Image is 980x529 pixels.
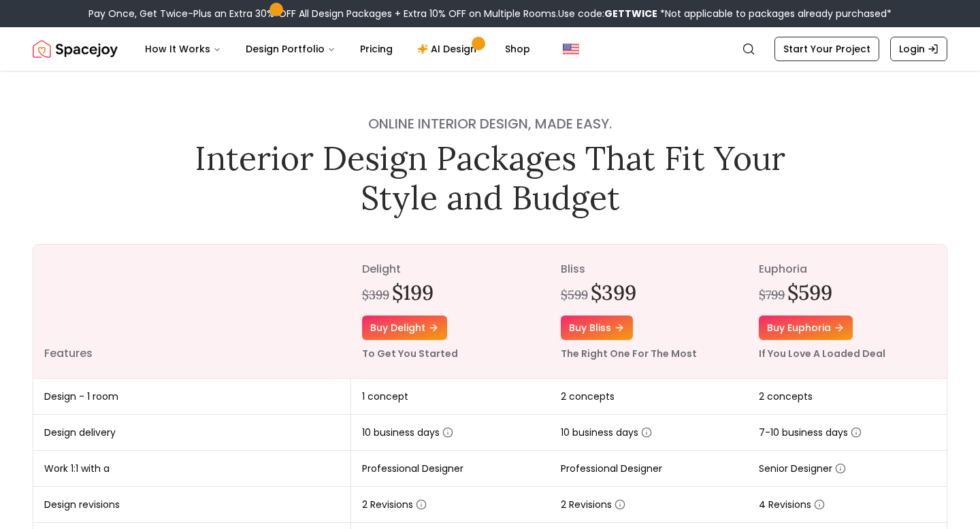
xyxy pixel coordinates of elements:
[362,498,427,511] span: 2 Revisions
[759,426,862,439] span: 7-10 business days
[33,245,351,379] th: Features
[558,7,657,20] span: Use code:
[185,114,795,133] h4: Online interior design, made easy.
[561,315,633,340] a: Buy bliss
[392,280,434,305] h2: $199
[759,315,853,340] a: Buy euphoria
[349,35,404,63] a: Pricing
[33,27,947,71] nav: Global
[563,41,579,57] img: United States
[561,462,662,475] span: Professional Designer
[561,286,588,305] div: $599
[561,347,697,360] small: The Right One For The Most
[134,35,541,63] nav: Main
[33,35,118,63] img: Spacejoy Logo
[759,498,825,511] span: 4 Revisions
[561,390,615,403] span: 2 concepts
[362,426,453,439] span: 10 business days
[494,35,541,63] a: Shop
[657,7,892,20] span: *Not applicable to packages already purchased*
[561,261,738,277] p: bliss
[591,280,636,305] h2: $399
[604,7,657,20] b: GETTWICE
[33,487,351,523] td: Design revisions
[362,286,389,305] div: $399
[406,35,491,63] a: AI Design
[88,7,892,20] div: Pay Once, Get Twice-Plus an Extra 30% OFF All Design Packages + Extra 10% OFF on Multiple Rooms.
[33,379,351,415] td: Design - 1 room
[362,347,458,360] small: To Get You Started
[362,315,447,340] a: Buy delight
[134,35,232,63] button: How It Works
[890,37,947,61] a: Login
[759,390,813,403] span: 2 concepts
[759,347,885,360] small: If You Love A Loaded Deal
[759,462,846,475] span: Senior Designer
[33,415,351,451] td: Design delivery
[362,261,539,277] p: delight
[787,280,832,305] h2: $599
[561,426,652,439] span: 10 business days
[362,390,408,403] span: 1 concept
[362,462,463,475] span: Professional Designer
[561,498,625,511] span: 2 Revisions
[759,261,936,277] p: euphoria
[759,286,785,305] div: $799
[235,35,346,63] button: Design Portfolio
[33,35,118,63] a: Spacejoy
[33,451,351,487] td: Work 1:1 with a
[774,37,879,61] a: Start Your Project
[185,139,795,217] h1: Interior Design Packages That Fit Your Style and Budget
